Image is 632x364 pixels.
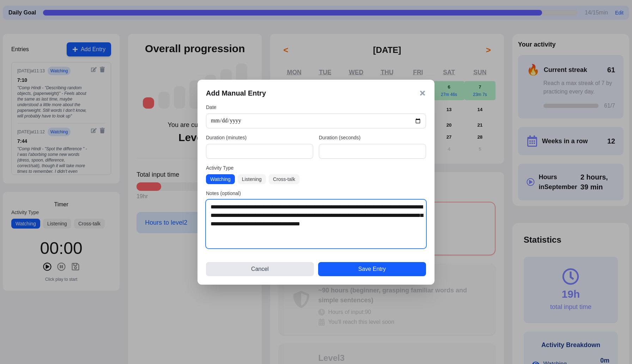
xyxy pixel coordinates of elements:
[206,134,313,141] label: Duration (minutes)
[206,174,235,184] button: Watching
[238,174,266,184] button: Listening
[206,104,426,111] label: Date
[206,262,314,276] button: Cancel
[269,174,299,184] button: Cross-talk
[319,134,426,141] label: Duration (seconds)
[318,262,426,276] button: Save Entry
[206,88,266,98] h3: Add Manual Entry
[206,164,426,171] label: Activity Type
[206,190,426,197] label: Notes (optional)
